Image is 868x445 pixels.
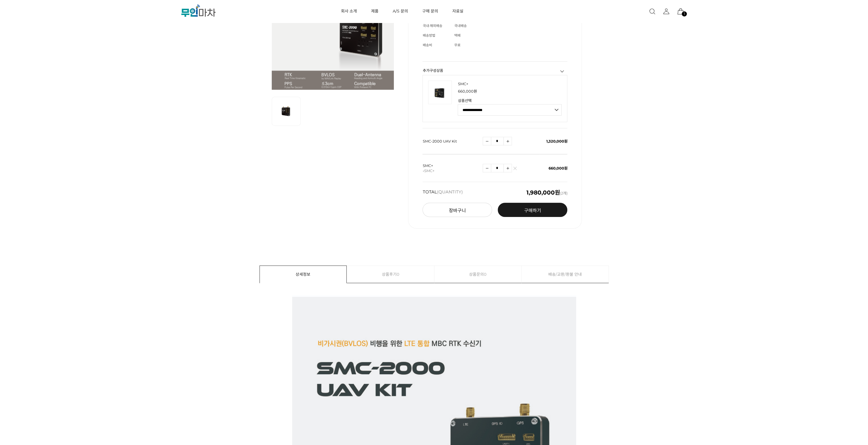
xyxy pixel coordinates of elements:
[458,89,477,93] span: 660,000원
[483,164,491,172] img: 수량감소
[454,24,467,28] span: 국내배송
[424,168,434,173] span: SMC+
[548,166,567,170] span: 660,000원
[454,43,460,47] span: 무료
[484,266,486,283] span: 0
[522,266,608,283] a: 배송/교환/환불 안내
[483,137,491,145] a: 수량감소
[397,266,399,283] span: 0
[458,81,561,87] p: 상품명
[504,164,512,172] img: 수량증가
[423,190,463,195] strong: TOTAL
[503,137,512,145] a: 수량증가
[498,203,567,217] a: 구매하기
[458,89,561,93] p: 판매가
[546,139,567,143] span: 1,320,000원
[423,24,442,28] span: 국내·해외배송
[526,190,567,195] span: (2개)
[423,43,432,47] span: 배송비
[684,12,685,16] span: 1
[423,163,480,173] p: SMC+ -
[423,69,567,72] h3: 추가구성상품
[454,33,460,37] span: 택배
[260,266,347,283] a: 상세정보
[428,81,452,104] img: 4cbe2109cccc46d4e4336cb8213cc47f.png
[347,266,434,283] a: 상품후기0
[434,266,522,283] a: 상품문의0
[526,189,560,196] em: 1,980,000원
[423,33,435,37] span: 배송방법
[559,68,565,74] a: 추가구성상품 닫기
[423,128,482,154] td: SMC-2000 UAV Kit
[458,99,561,103] strong: 상품선택
[513,168,516,171] img: 삭제
[524,208,541,213] span: 구매하기
[437,189,463,195] span: (QUANTITY)
[423,203,492,217] button: 장바구니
